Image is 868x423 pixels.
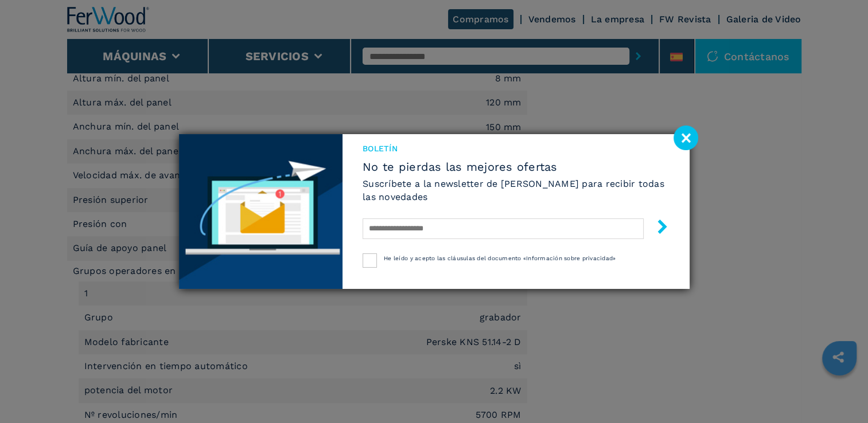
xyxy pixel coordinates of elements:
[179,134,343,289] img: Newsletter image
[363,177,669,203] h6: Suscríbete a la newsletter de [PERSON_NAME] para recibir todas las novedades
[644,215,670,242] button: submit-button
[384,255,616,261] span: He leído y acepto las cláusulas del documento «Información sobre privacidad»
[363,160,669,174] span: No te pierdas las mejores ofertas
[363,143,669,154] span: Boletín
